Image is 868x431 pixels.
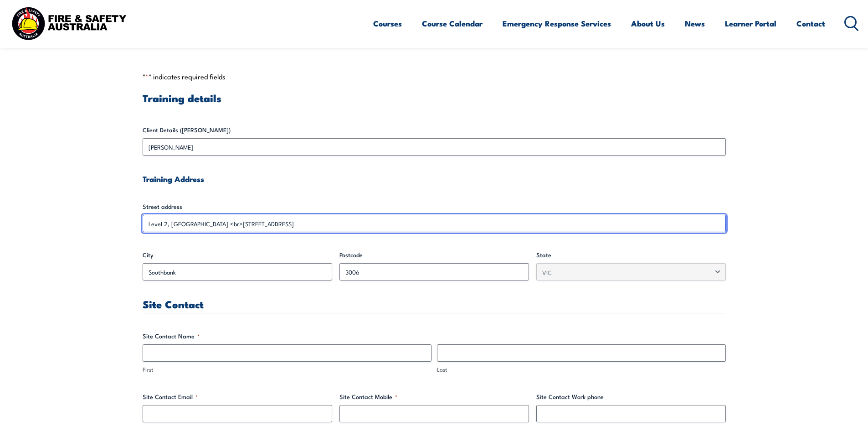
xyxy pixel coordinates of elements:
[143,93,726,103] h3: Training details
[143,299,726,309] h3: Site Contact
[725,11,776,36] a: Learner Portal
[422,11,483,36] a: Course Calendar
[143,125,726,135] label: Client Details ([PERSON_NAME])
[796,11,825,36] a: Contact
[143,202,726,211] label: Street address
[536,392,726,401] label: Site Contact Work phone
[536,250,726,260] label: State
[143,250,332,260] label: City
[339,250,529,260] label: Postcode
[437,365,726,374] label: Last
[339,392,529,401] label: Site Contact Mobile
[143,72,726,81] p: " " indicates required fields
[503,11,611,36] a: Emergency Response Services
[631,11,665,36] a: About Us
[143,365,431,374] label: First
[373,11,402,36] a: Courses
[143,392,332,401] label: Site Contact Email
[143,332,200,341] legend: Site Contact Name
[143,174,726,184] h4: Training Address
[685,11,705,36] a: News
